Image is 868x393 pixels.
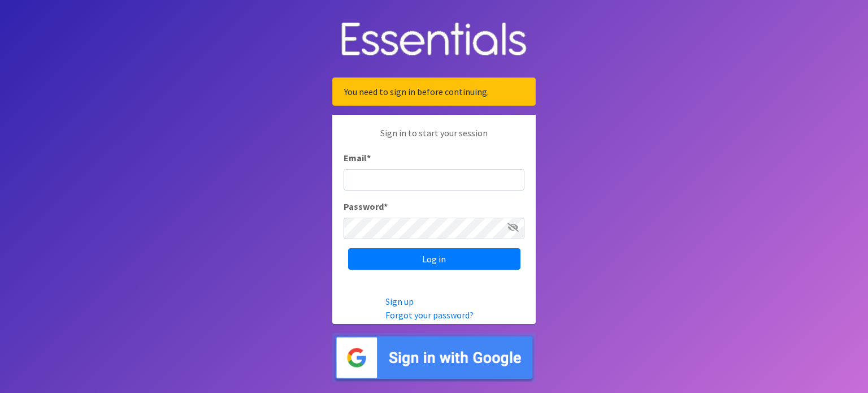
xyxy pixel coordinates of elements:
[367,152,371,163] abbr: required
[385,296,414,307] a: Sign up
[344,151,371,165] label: Email
[332,333,536,382] img: Sign in with Google
[344,126,524,151] p: Sign in to start your session
[344,200,388,213] label: Password
[332,11,536,69] img: Human Essentials
[332,77,536,106] div: You need to sign in before continuing.
[348,248,520,270] input: Log in
[385,309,474,321] a: Forgot your password?
[384,201,388,212] abbr: required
